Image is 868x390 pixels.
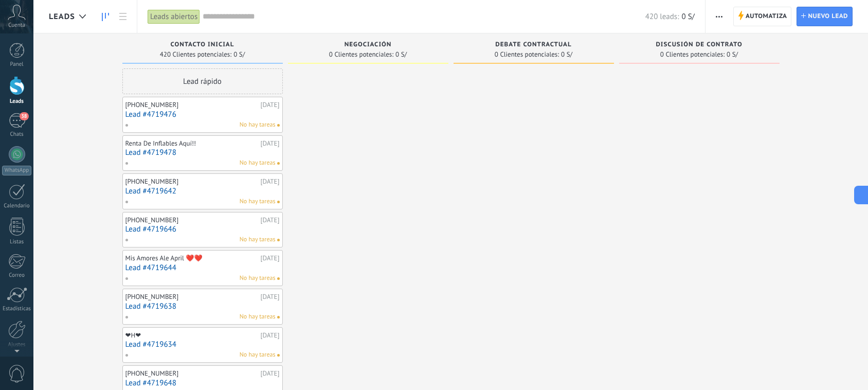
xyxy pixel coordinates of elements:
div: Renta De Inflables Aquí!! [125,139,258,148]
div: Estadísticas [2,306,32,312]
span: 38 [20,112,28,120]
span: No hay tareas [240,312,276,322]
a: Lead #4719634 [125,340,280,349]
div: [DATE] [261,101,280,109]
span: No hay nada asignado [277,124,280,127]
span: 0 S/ [727,51,738,58]
span: No hay tareas [240,197,276,206]
span: Nuevo lead [808,7,848,26]
a: Automatiza [733,7,792,26]
span: Automatiza [746,7,787,26]
span: 0 S/ [681,12,694,22]
div: [DATE] [261,216,280,224]
span: Leads [49,12,75,22]
span: Discusión de contrato [656,41,742,48]
span: No hay tareas [240,350,276,360]
div: [PHONE_NUMBER] [125,293,258,301]
span: No hay nada asignado [277,277,280,280]
div: Correo [2,272,32,279]
span: Debate contractual [495,41,571,48]
a: Lead #4719648 [125,379,280,387]
div: Panel [2,61,32,68]
div: ❤H❤ [125,331,258,340]
a: Lead #4719638 [125,302,280,311]
div: Mis Amores Ale April ❤️❤️ [125,254,258,262]
a: Lead #4719476 [125,110,280,119]
span: Contacto inicial [171,41,234,48]
span: 420 leads: [645,12,679,22]
span: No hay tareas [240,235,276,244]
span: No hay nada asignado [277,201,280,203]
div: Negociación [293,41,443,50]
span: 0 Clientes potenciales: [329,51,393,58]
span: 0 S/ [395,51,407,58]
span: 0 S/ [561,51,572,58]
span: No hay nada asignado [277,239,280,241]
span: 0 Clientes potenciales: [495,51,559,58]
div: [PHONE_NUMBER] [125,101,258,109]
span: 0 Clientes potenciales: [660,51,725,58]
div: Calendario [2,203,32,209]
span: Negociación [345,41,392,48]
button: Más [712,7,727,26]
span: No hay tareas [240,274,276,283]
a: Lead #4719478 [125,148,280,157]
div: WhatsApp [2,166,31,175]
div: [DATE] [261,178,280,186]
span: No hay tareas [240,158,276,168]
div: Chats [2,131,32,138]
a: Nuevo lead [797,7,853,26]
a: Lead #4719644 [125,263,280,272]
a: Leads [97,7,114,27]
div: [DATE] [261,254,280,262]
span: No hay nada asignado [277,162,280,165]
div: [PHONE_NUMBER] [125,216,258,224]
div: Leads [2,98,32,105]
div: Debate contractual [459,41,609,50]
span: 0 S/ [233,51,245,58]
div: Listas [2,239,32,245]
a: Lead #4719642 [125,187,280,196]
span: No hay nada asignado [277,354,280,357]
div: Discusión de contrato [624,41,774,50]
span: Cuenta [8,22,25,29]
span: No hay tareas [240,120,276,130]
div: [DATE] [261,369,280,378]
div: Contacto inicial [128,41,278,50]
span: 420 Clientes potenciales: [160,51,231,58]
div: [DATE] [261,331,280,340]
div: [PHONE_NUMBER] [125,178,258,186]
div: Leads abiertos [148,9,200,24]
div: [DATE] [261,293,280,301]
a: Lead #4719646 [125,225,280,234]
div: [PHONE_NUMBER] [125,369,258,378]
span: No hay nada asignado [277,316,280,318]
div: Lead rápido [122,68,283,94]
a: Lista [114,7,132,27]
div: [DATE] [261,139,280,148]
